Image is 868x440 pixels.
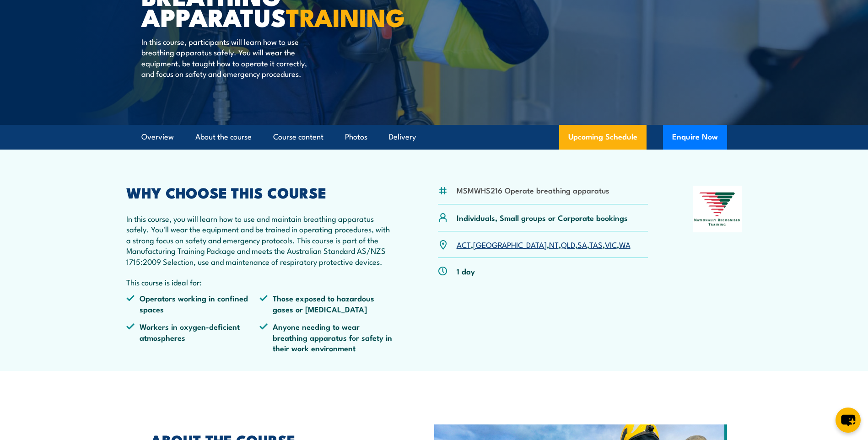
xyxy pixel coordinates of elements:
[389,125,416,149] a: Delivery
[126,321,260,353] li: Workers in oxygen-deficient atmospheres
[273,125,323,149] a: Course content
[473,239,547,250] a: [GEOGRAPHIC_DATA]
[457,239,631,250] p: , , , , , , ,
[141,36,308,79] p: In this course, participants will learn how to use breathing apparatus safely. You will wear the ...
[589,239,603,250] a: TAS
[836,408,861,433] button: chat-button
[259,293,393,314] li: Those exposed to hazardous gases or [MEDICAL_DATA]
[195,125,252,149] a: About the course
[457,266,475,276] p: 1 day
[605,239,617,250] a: VIC
[457,212,628,223] p: Individuals, Small groups or Corporate bookings
[457,239,471,250] a: ACT
[549,239,559,250] a: NT
[561,239,575,250] a: QLD
[126,186,394,199] h2: WHY CHOOSE THIS COURSE
[577,239,587,250] a: SA
[345,125,367,149] a: Photos
[619,239,631,250] a: WA
[457,185,609,195] li: MSMWHS216 Operate breathing apparatus
[663,125,727,150] button: Enquire Now
[126,277,394,287] p: This course is ideal for:
[126,293,260,314] li: Operators working in confined spaces
[693,186,742,232] img: Nationally Recognised Training logo.
[126,213,394,267] p: In this course, you will learn how to use and maintain breathing apparatus safely. You'll wear th...
[559,125,647,150] a: Upcoming Schedule
[259,321,393,353] li: Anyone needing to wear breathing apparatus for safety in their work environment
[141,125,174,149] a: Overview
